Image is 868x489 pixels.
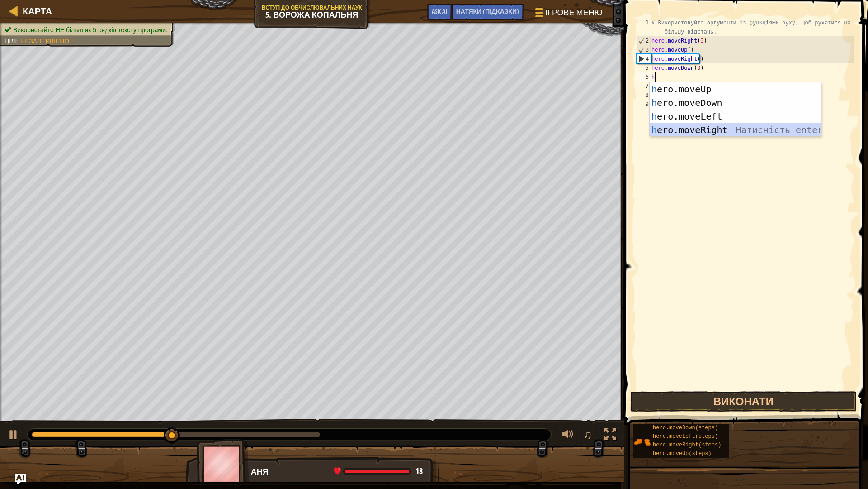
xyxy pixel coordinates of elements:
[653,442,721,448] span: hero.moveRight(steps)
[197,439,249,489] img: thang_avatar_frame.png
[637,100,651,109] div: 9
[653,425,718,431] span: hero.moveDown(steps)
[653,433,718,440] span: hero.moveLeft(steps)
[583,428,592,441] span: ♫
[637,18,651,36] div: 1
[17,38,20,45] span: :
[23,5,52,17] span: Карта
[637,63,651,72] div: 5
[637,72,651,81] div: 6
[20,38,69,45] span: Незавершено
[601,427,619,445] button: Повноекранний режим
[637,91,651,100] div: 8
[637,54,651,63] div: 4
[5,427,23,445] button: Ctrl + P: Play
[528,4,608,25] button: Ігрове меню
[633,433,651,451] img: portrait.png
[427,4,452,20] button: Ask AI
[653,451,712,457] span: hero.moveUp(steps)
[13,26,168,34] span: Використайте НЕ більш як 5 рядків тексту програми.
[637,45,651,54] div: 3
[334,467,423,475] div: health: 18 / 18
[432,7,447,15] span: Ask AI
[581,427,597,445] button: ♫
[637,36,651,45] div: 2
[251,466,429,478] div: Аня
[18,5,52,17] a: Карта
[456,7,519,15] span: НАТЯКИ (Підказки)
[5,25,168,34] li: Використайте НЕ більш як 5 рядків тексту програми.
[559,427,577,445] button: Налаштувати гучність
[637,81,651,91] div: 7
[15,474,26,484] button: Ask AI
[545,7,603,19] span: Ігрове меню
[5,38,17,45] span: Цілі
[415,465,423,477] span: 18
[630,391,857,412] button: Виконати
